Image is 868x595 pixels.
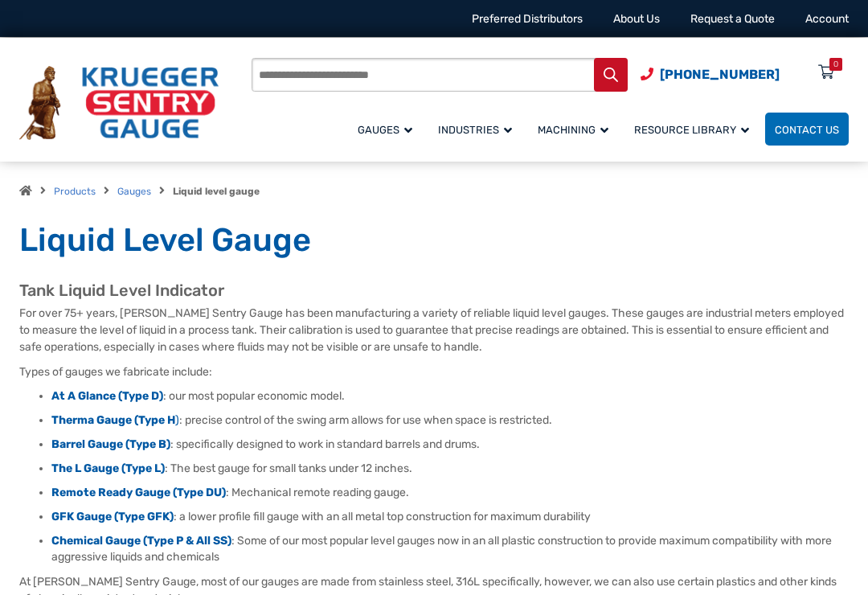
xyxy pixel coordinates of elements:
p: Types of gauges we fabricate include: [19,363,849,380]
a: The L Gauge (Type L) [51,462,165,475]
a: Gauges [348,110,428,148]
li: : specifically designed to work in standard barrels and drums. [51,437,849,453]
a: GFK Gauge (Type GFK) [51,510,174,523]
a: Phone Number (920) 434-8860 [641,64,780,84]
a: Remote Ready Gauge (Type DU) [51,486,226,499]
span: Resource Library [634,124,749,136]
h1: Liquid Level Gauge [19,220,849,261]
strong: Liquid level gauge [173,186,260,197]
li: : a lower profile fill gauge with an all metal top construction for maximum durability [51,509,849,525]
a: Preferred Distributors [472,12,583,26]
li: : precise control of the swing arm allows for use when space is restricted. [51,412,849,429]
a: About Us [613,12,660,26]
span: Contact Us [775,124,839,136]
h2: Tank Liquid Level Indicator [19,281,849,301]
a: Industries [428,110,528,148]
strong: Therma Gauge (Type H [51,413,175,427]
span: Machining [538,124,608,136]
a: At A Glance (Type D) [51,389,163,403]
div: 0 [833,58,838,71]
a: Products [54,186,96,197]
a: Barrel Gauge (Type B) [51,437,170,451]
a: Chemical Gauge (Type P & All SS) [51,534,231,548]
a: Request a Quote [690,12,775,26]
a: Machining [528,110,624,148]
li: : The best gauge for small tanks under 12 inches. [51,461,849,477]
a: Therma Gauge (Type H) [51,413,179,427]
li: : Some of our most popular level gauges now in an all plastic construction to provide maximum com... [51,533,849,565]
span: [PHONE_NUMBER] [660,67,780,82]
span: Gauges [358,124,412,136]
li: : Mechanical remote reading gauge. [51,485,849,501]
a: Account [805,12,849,26]
span: Industries [438,124,512,136]
img: Krueger Sentry Gauge [19,66,219,140]
a: Gauges [117,186,151,197]
li: : our most popular economic model. [51,388,849,404]
a: Resource Library [624,110,765,148]
p: For over 75+ years, [PERSON_NAME] Sentry Gauge has been manufacturing a variety of reliable liqui... [19,305,849,355]
a: Contact Us [765,113,849,146]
